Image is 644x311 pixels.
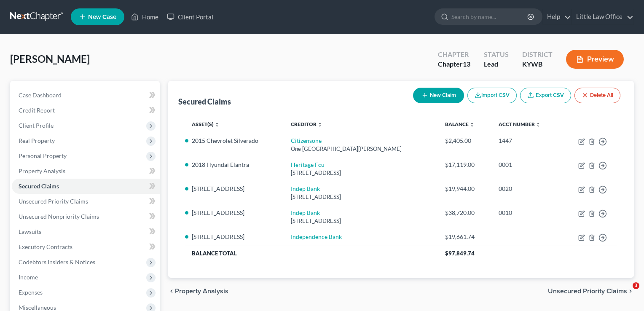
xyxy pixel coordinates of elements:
[163,9,217,24] a: Client Portal
[12,194,160,209] a: Unsecured Priority Claims
[291,121,322,127] a: Creditor unfold_more
[19,137,55,144] span: Real Property
[445,161,485,169] div: $17,119.00
[291,233,342,240] a: Independence Bank
[566,50,624,69] button: Preview
[499,185,554,193] div: 0020
[445,250,475,257] span: $97,849.74
[19,273,38,281] span: Income
[470,122,475,127] i: unfold_more
[192,185,277,193] li: [STREET_ADDRESS]
[192,121,220,127] a: Asset(s) unfold_more
[291,185,320,192] a: Indep Bank
[192,233,277,241] li: [STREET_ADDRESS]
[317,122,322,127] i: unfold_more
[12,224,160,239] a: Lawsuits
[291,137,322,144] a: Citizensone
[192,137,277,145] li: 2015 Chevrolet Silverado
[12,103,160,118] a: Credit Report
[520,88,571,103] a: Export CSV
[484,59,509,69] div: Lead
[192,161,277,169] li: 2018 Hyundai Elantra
[168,288,175,295] i: chevron_left
[19,228,41,235] span: Lawsuits
[536,122,541,127] i: unfold_more
[522,50,553,59] div: District
[572,9,633,24] a: Little Law Office
[19,107,55,114] span: Credit Report
[175,288,228,295] span: Property Analysis
[291,145,432,153] div: One [GEOGRAPHIC_DATA][PERSON_NAME]
[19,213,99,220] span: Unsecured Nonpriority Claims
[291,209,320,216] a: Indep Bank
[19,182,59,190] span: Secured Claims
[291,161,325,168] a: Heritage Fcu
[88,14,116,20] span: New Case
[463,60,470,68] span: 13
[10,53,90,65] span: [PERSON_NAME]
[445,121,475,127] a: Balance unfold_more
[12,209,160,224] a: Unsecured Nonpriority Claims
[438,59,470,69] div: Chapter
[19,289,43,296] span: Expenses
[178,97,231,107] div: Secured Claims
[467,88,517,103] button: Import CSV
[192,209,277,217] li: [STREET_ADDRESS]
[185,246,438,261] th: Balance Total
[19,243,72,250] span: Executory Contracts
[574,88,620,103] button: Delete All
[499,209,554,217] div: 0010
[499,121,541,127] a: Acct Number unfold_more
[451,9,529,24] input: Search by name...
[499,137,554,145] div: 1447
[19,304,56,311] span: Miscellaneous
[633,282,639,289] span: 3
[522,59,553,69] div: KYWB
[484,50,509,59] div: Status
[12,164,160,179] a: Property Analysis
[291,169,432,177] div: [STREET_ADDRESS]
[215,122,220,127] i: unfold_more
[548,288,627,295] span: Unsecured Priority Claims
[445,233,485,241] div: $19,661.74
[438,50,470,59] div: Chapter
[12,179,160,194] a: Secured Claims
[19,167,65,174] span: Property Analysis
[19,258,95,265] span: Codebtors Insiders & Notices
[127,9,163,24] a: Home
[445,209,485,217] div: $38,720.00
[19,152,67,159] span: Personal Property
[291,193,432,201] div: [STREET_ADDRESS]
[543,9,571,24] a: Help
[291,217,432,225] div: [STREET_ADDRESS]
[19,91,62,99] span: Case Dashboard
[19,198,88,205] span: Unsecured Priority Claims
[548,288,634,295] button: Unsecured Priority Claims chevron_right
[445,185,485,193] div: $19,944.00
[413,88,464,103] button: New Claim
[499,161,554,169] div: 0001
[12,239,160,255] a: Executory Contracts
[19,122,54,129] span: Client Profile
[12,88,160,103] a: Case Dashboard
[615,282,636,303] iframe: Intercom live chat
[168,288,228,295] button: chevron_left Property Analysis
[445,137,485,145] div: $2,405.00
